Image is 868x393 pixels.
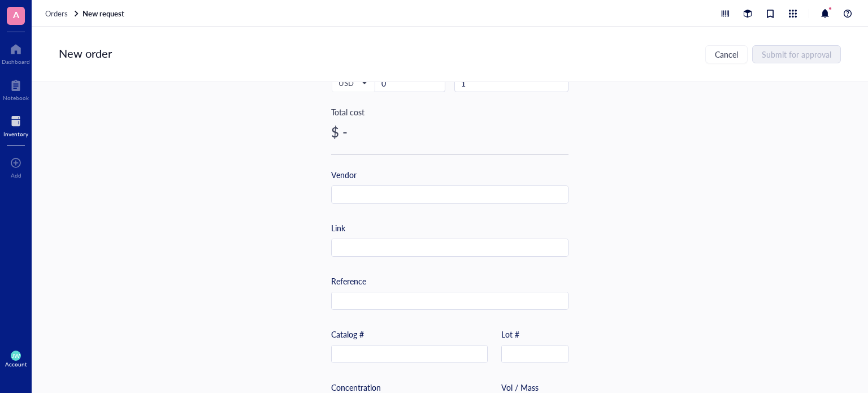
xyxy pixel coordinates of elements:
span: A [13,7,19,21]
div: Notebook [3,94,29,101]
div: Account [5,361,27,368]
button: Cancel [705,45,748,63]
a: Inventory [3,113,28,137]
span: Cancel [715,50,738,59]
span: USD [338,78,366,88]
div: Reference [331,275,366,287]
div: Total cost [331,106,568,118]
div: Dashboard [2,58,30,65]
a: Orders [45,8,80,19]
span: Orders [45,8,68,19]
div: New order [59,45,112,63]
div: Catalog # [331,328,364,340]
div: Inventory [3,131,28,137]
span: JW [12,352,20,359]
a: Dashboard [2,40,30,65]
div: $ - [331,123,568,141]
button: Submit for approval [752,45,841,63]
a: Notebook [3,76,29,101]
a: New request [83,8,127,19]
div: Link [331,222,345,234]
div: Add [11,172,21,179]
div: Vendor [331,169,357,181]
div: Lot # [501,328,519,340]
